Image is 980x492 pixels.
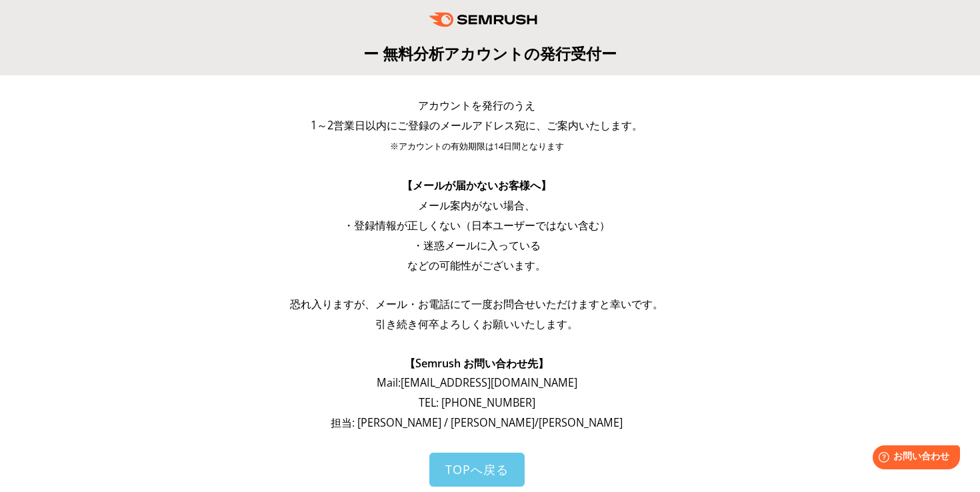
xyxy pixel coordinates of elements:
[413,238,541,253] span: ・迷惑メールに入っている
[343,218,610,233] span: ・登録情報が正しくない（日本ユーザーではない含む）
[363,43,617,64] span: ー 無料分析アカウントの発行受付ー
[445,461,509,477] span: TOPへ戻る
[419,395,535,410] span: TEL: [PHONE_NUMBER]
[418,98,535,113] span: アカウントを発行のうえ
[331,415,623,430] span: 担当: [PERSON_NAME] / [PERSON_NAME]/[PERSON_NAME]
[311,118,643,133] span: 1～2営業日以内にご登録のメールアドレス宛に、ご案内いたします。
[861,440,965,477] iframe: Help widget launcher
[377,375,577,390] span: Mail: [EMAIL_ADDRESS][DOMAIN_NAME]
[390,141,564,152] span: ※アカウントの有効期限は14日間となります
[290,297,663,311] span: 恐れ入りますが、メール・お電話にて一度お問合せいただけますと幸いです。
[405,356,549,371] span: 【Semrush お問い合わせ先】
[407,258,546,273] span: などの可能性がございます。
[418,198,535,213] span: メール案内がない場合、
[429,453,525,487] a: TOPへ戻る
[375,317,578,331] span: 引き続き何卒よろしくお願いいたします。
[402,178,551,193] span: 【メールが届かないお客様へ】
